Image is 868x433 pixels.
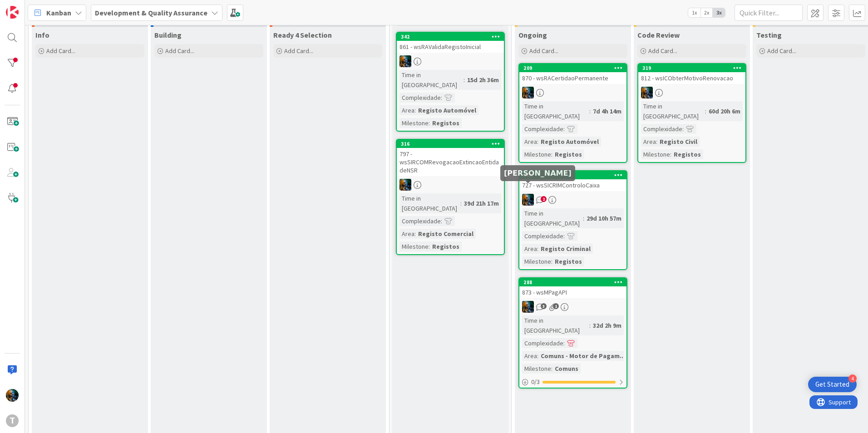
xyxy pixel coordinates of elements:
[522,338,563,348] div: Complexidade
[642,65,745,71] div: 319
[430,118,462,128] div: Registos
[589,106,591,116] span: :
[396,32,505,132] a: 342861 - wsRAValidaRegistoInicialJCTime in [GEOGRAPHIC_DATA]:15d 2h 36mComplexidade:Area:Registo ...
[519,194,626,206] div: JC
[397,55,504,67] div: JC
[756,30,782,39] span: Testing
[688,8,700,17] span: 1x
[95,8,207,17] b: Development & Quality Assurance
[35,30,49,39] span: Info
[397,140,504,176] div: 316797 - wsSIRCOMRevogacaoExtincaoEntidadeNSR
[399,216,441,226] div: Complexidade
[414,105,416,115] span: :
[399,93,441,103] div: Complexidade
[735,5,803,21] input: Quick Filter...
[519,286,626,298] div: 873 - wsMPagAPI
[462,198,501,208] div: 39d 21h 17m
[399,229,414,239] div: Area
[519,72,626,84] div: 870 - wsRACertidaoPermanente
[465,75,501,85] div: 15d 2h 36m
[637,30,680,39] span: Code Review
[537,351,538,361] span: :
[504,169,572,177] h5: [PERSON_NAME]
[429,241,430,251] span: :
[519,278,626,286] div: 288
[767,47,796,55] span: Add Card...
[713,8,725,17] span: 3x
[522,364,551,374] div: Milestone
[522,87,534,98] img: JC
[429,118,430,128] span: :
[641,101,705,121] div: Time in [GEOGRAPHIC_DATA]
[529,47,558,55] span: Add Card...
[522,208,583,228] div: Time in [GEOGRAPHIC_DATA]
[541,303,547,309] span: 3
[638,64,745,72] div: 319
[518,170,627,270] a: 308727 - wsSICRIMControloCaixaJCTime in [GEOGRAPHIC_DATA]:29d 10h 57mComplexidade:Area:Registo Cr...
[284,47,313,55] span: Add Card...
[657,137,700,147] div: Registo Civil
[430,241,462,251] div: Registos
[399,179,411,191] img: JC
[519,179,626,191] div: 727 - wsSICRIMControloCaixa
[399,55,411,67] img: JC
[522,124,563,134] div: Complexidade
[401,141,504,147] div: 316
[538,137,601,147] div: Registo Automóvel
[671,149,703,159] div: Registos
[414,229,416,239] span: :
[401,34,504,40] div: 342
[399,105,414,115] div: Area
[537,244,538,254] span: :
[523,279,626,285] div: 288
[700,8,713,17] span: 2x
[638,64,745,84] div: 319812 - wsICObterMotivoRenovacao
[523,65,626,71] div: 209
[563,124,565,134] span: :
[591,106,624,116] div: 7d 4h 14m
[519,171,626,191] div: 308727 - wsSICRIMControloCaixa
[522,244,537,254] div: Area
[519,87,626,98] div: JC
[670,149,671,159] span: :
[6,389,19,402] img: JC
[583,213,584,223] span: :
[553,303,559,309] span: 1
[808,377,857,392] div: Open Get Started checklist, remaining modules: 4
[563,231,565,241] span: :
[641,124,682,134] div: Complexidade
[815,380,849,389] div: Get Started
[638,87,745,98] div: JC
[518,63,627,163] a: 209870 - wsRACertidaoPermanenteJCTime in [GEOGRAPHIC_DATA]:7d 4h 14mComplexidade:Area:Registo Aut...
[518,30,547,39] span: Ongoing
[551,256,552,266] span: :
[541,196,547,202] span: 2
[584,213,624,223] div: 29d 10h 57m
[656,137,657,147] span: :
[397,33,504,41] div: 342
[165,47,194,55] span: Add Card...
[46,47,75,55] span: Add Card...
[641,87,653,98] img: JC
[522,194,534,206] img: JC
[551,364,552,374] span: :
[637,63,746,163] a: 319812 - wsICObterMotivoRenovacaoJCTime in [GEOGRAPHIC_DATA]:60d 20h 6mComplexidade:Area:Registo ...
[519,376,626,388] div: 0/3
[589,320,591,330] span: :
[706,106,743,116] div: 60d 20h 6m
[399,70,464,90] div: Time in [GEOGRAPHIC_DATA]
[19,1,41,12] span: Support
[552,364,581,374] div: Comuns
[399,193,460,213] div: Time in [GEOGRAPHIC_DATA]
[522,315,589,335] div: Time in [GEOGRAPHIC_DATA]
[519,278,626,298] div: 288873 - wsMPagAPI
[441,216,442,226] span: :
[416,105,478,115] div: Registo Automóvel
[460,198,462,208] span: :
[464,75,465,85] span: :
[522,351,537,361] div: Area
[397,140,504,148] div: 316
[641,137,656,147] div: Area
[396,139,505,255] a: 316797 - wsSIRCOMRevogacaoExtincaoEntidadeNSRJCTime in [GEOGRAPHIC_DATA]:39d 21h 17mComplexidade:...
[538,244,593,254] div: Registo Criminal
